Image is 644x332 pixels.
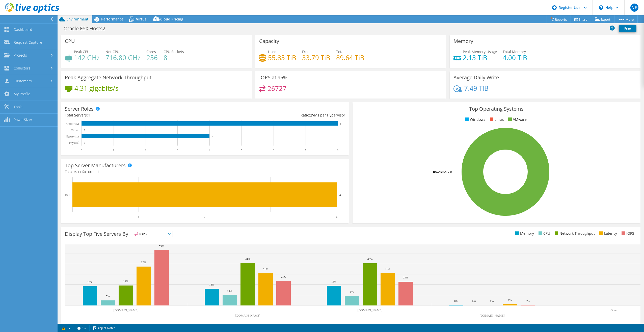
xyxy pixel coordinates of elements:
[105,55,141,60] h4: 716.80 GHz
[74,55,100,60] h4: 142 GHz
[227,289,232,292] text: 10%
[336,215,337,219] text: 4
[164,55,184,60] h4: 8
[209,283,214,286] text: 16%
[74,325,90,331] a: 2
[273,149,274,152] text: 6
[66,135,79,138] text: Hypervisor
[263,268,268,271] text: 31%
[105,49,119,54] span: Net CPU
[74,85,118,91] h4: 4.31 gigabits/s
[270,215,271,219] text: 3
[503,49,526,54] span: Total Memory
[340,123,341,125] text: 8
[245,257,250,260] text: 41%
[302,55,330,60] h4: 33.79 TiB
[630,4,638,12] span: NE
[164,49,184,54] span: CPU Sockets
[160,17,183,21] span: Cloud Pricing
[66,17,89,21] span: Environment
[336,49,344,54] span: Total
[66,122,79,126] text: Guest VM
[490,300,494,303] text: 0%
[235,314,260,317] text: [DOMAIN_NAME]
[571,15,591,23] a: Share
[138,215,139,219] text: 1
[619,25,636,32] a: Print
[89,325,119,331] a: Project Notes
[123,280,128,283] text: 19%
[209,149,210,152] text: 4
[464,117,485,122] li: Windows
[310,113,312,117] span: 2
[514,231,534,236] li: Memory
[74,49,90,54] span: Peak CPU
[336,55,364,60] h4: 89.64 TiB
[114,309,139,312] text: [DOMAIN_NAME]
[553,231,595,236] li: Network Throughput
[463,49,497,54] span: Peak Memory Usage
[212,135,213,138] text: 4
[403,276,408,279] text: 23%
[358,309,383,312] text: [DOMAIN_NAME]
[356,106,637,112] h3: Top Operating Systems
[59,325,74,331] a: 1
[503,55,527,60] h4: 4.00 TiB
[268,55,296,60] h4: 55.85 TiB
[489,117,504,122] li: Linux
[480,314,505,317] text: [DOMAIN_NAME]
[526,299,530,302] text: 0%
[241,149,242,152] text: 5
[331,280,336,283] text: 19%
[537,231,550,236] li: CPU
[591,15,614,23] a: Export
[101,17,123,21] span: Performance
[81,149,82,152] text: 0
[133,231,173,237] span: IOPS
[339,193,341,196] text: 4
[145,149,146,152] text: 2
[65,106,94,112] h3: Server Roles
[442,170,452,174] tspan: ESXi 7.0
[599,5,603,10] svg: \n
[97,169,99,174] span: 1
[453,75,499,80] h3: Average Daily Write
[146,49,156,54] span: Cores
[547,15,571,23] a: Reports
[65,169,345,175] h4: Total Manufacturers:
[302,49,309,54] span: Free
[71,128,79,132] text: Virtual
[65,193,70,197] text: Dell
[305,149,306,152] text: 7
[205,112,345,118] div: Ratio: VMs per Hypervisor
[614,15,638,23] a: More
[464,85,489,91] h4: 7.49 TiB
[87,280,92,283] text: 18%
[113,149,114,152] text: 1
[598,231,617,236] li: Latency
[385,267,390,270] text: 31%
[433,170,442,174] tspan: 100.0%
[259,75,287,80] h3: IOPS at 95%
[620,231,634,236] li: IOPS
[65,112,205,118] div: Total Servers:
[65,163,126,168] h3: Top Server Manufacturers
[267,86,286,91] h4: 26727
[472,300,476,303] text: 0%
[507,117,527,122] li: VMware
[268,49,277,54] span: Used
[88,113,90,117] span: 4
[453,38,473,44] h3: Memory
[508,298,512,301] text: 1%
[72,215,73,219] text: 0
[61,26,113,31] h1: Oracle ESX Hosts2
[281,275,286,278] text: 24%
[136,17,148,21] span: Virtual
[350,290,354,293] text: 9%
[204,215,205,219] text: 2
[146,55,158,60] h4: 256
[259,38,279,44] h3: Capacity
[69,141,79,145] text: Physical
[463,55,497,60] h4: 2.13 TiB
[610,309,617,312] text: Other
